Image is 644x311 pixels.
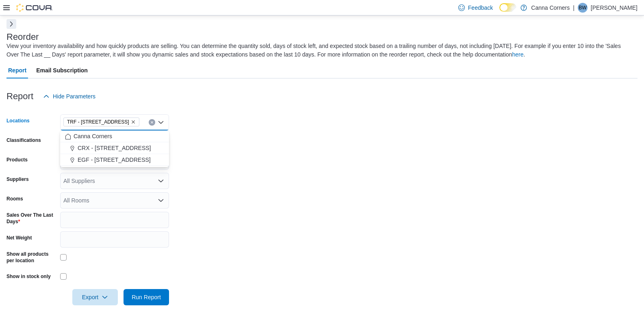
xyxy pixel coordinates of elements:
[7,91,33,101] h3: Report
[16,4,53,12] img: Cova
[7,176,29,183] label: Suppliers
[7,235,32,241] label: Net Weight
[149,119,155,126] button: Clear input
[53,92,95,100] span: Hide Parameters
[7,137,41,144] label: Classifications
[77,289,113,305] span: Export
[131,120,136,124] button: Remove TRF - 321 N Main Ave from selection in this group
[60,154,169,166] button: EGF - [STREET_ADDRESS]
[468,4,493,12] span: Feedback
[78,144,151,152] span: CRX - [STREET_ADDRESS]
[63,117,139,126] span: TRF - 321 N Main Ave
[67,118,129,126] span: TRF - [STREET_ADDRESS]
[124,289,169,305] button: Run Report
[60,130,169,166] div: Choose from the following options
[7,212,57,225] label: Sales Over The Last Days
[60,130,169,142] button: Canna Corners
[72,289,118,305] button: Export
[7,273,51,280] label: Show in stock only
[531,3,570,13] p: Canna Corners
[158,197,164,204] button: Open list of options
[7,117,30,124] label: Locations
[591,3,637,13] p: [PERSON_NAME]
[132,293,161,301] span: Run Report
[40,88,99,104] button: Hide Parameters
[573,3,575,13] p: |
[7,42,633,59] div: View your inventory availability and how quickly products are selling. You can determine the quan...
[8,62,26,78] span: Report
[78,156,151,164] span: EGF - [STREET_ADDRESS]
[578,3,588,13] div: Brice Wieg
[499,12,500,12] span: Dark Mode
[499,3,516,12] input: Dark Mode
[512,51,523,58] a: here
[7,251,57,264] label: Show all products per location
[7,19,16,29] button: Next
[36,62,88,78] span: Email Subscription
[60,142,169,154] button: CRX - [STREET_ADDRESS]
[158,119,164,126] button: Close list of options
[158,178,164,184] button: Open list of options
[7,196,23,202] label: Rooms
[7,32,39,42] h3: Reorder
[74,132,112,140] span: Canna Corners
[7,157,28,163] label: Products
[579,3,586,13] span: BW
